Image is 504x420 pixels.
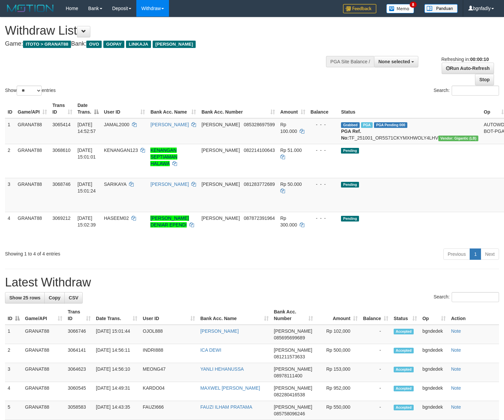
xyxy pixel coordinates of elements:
span: Rp 300.000 [280,215,297,227]
th: User ID: activate to sort column ascending [140,306,198,325]
a: Note [451,366,461,372]
div: - - - [311,181,336,188]
td: OJOL888 [140,325,198,344]
h1: Withdraw List [5,24,329,37]
td: MEONG47 [140,363,198,382]
td: KARDO04 [140,382,198,401]
span: ITOTO > GRANAT88 [23,41,71,48]
td: TF_251001_OR5S71CKYMXHWOLY4LHV [338,118,481,144]
th: Date Trans.: activate to sort column ascending [93,306,140,325]
h4: Game: Bank: [5,41,329,47]
td: Rp 102,000 [316,325,360,344]
div: PGA Site Balance / [326,56,374,67]
span: Accepted [394,367,414,372]
span: [PERSON_NAME] [274,328,312,334]
th: Amount: activate to sort column ascending [278,99,308,118]
span: Copy 085328697599 to clipboard [244,122,275,127]
a: Note [451,404,461,410]
span: Copy 082280416538 to clipboard [274,392,305,397]
th: Status [338,99,481,118]
img: MOTION_logo.png [5,3,56,13]
span: JAMAL2000 [104,122,129,127]
span: 3069212 [52,215,71,221]
td: 5 [5,401,22,420]
th: Balance [308,99,339,118]
td: [DATE] 14:49:31 [93,382,140,401]
img: Button%20Memo.svg [386,4,414,13]
a: [PERSON_NAME] [150,182,189,187]
span: Copy 085695699689 to clipboard [274,335,305,340]
th: Game/API: activate to sort column ascending [22,306,65,325]
td: GRANAT88 [22,382,65,401]
span: CSV [69,295,78,300]
th: Trans ID: activate to sort column ascending [50,99,75,118]
th: Op: activate to sort column ascending [420,306,448,325]
span: [PERSON_NAME] [274,347,312,353]
span: Rp 100.000 [280,122,297,134]
td: GRANAT88 [22,401,65,420]
td: - [360,325,391,344]
button: None selected [374,56,418,67]
label: Search: [434,86,499,96]
a: FAUZI ILHAM PRATAMA [200,404,252,410]
a: [PERSON_NAME] [150,122,189,127]
span: [PERSON_NAME] [274,366,312,372]
span: LINKAJA [126,41,151,48]
td: GRANAT88 [15,212,50,246]
a: 1 [470,248,481,260]
td: [DATE] 14:56:10 [93,363,140,382]
td: 4 [5,212,15,246]
span: Pending [341,182,359,188]
div: - - - [311,147,336,154]
th: Amount: activate to sort column ascending [316,306,360,325]
span: Show 25 rows [9,295,40,300]
label: Search: [434,292,499,302]
span: Pending [341,216,359,221]
th: Action [448,306,499,325]
span: 3068746 [52,182,71,187]
img: Feedback.jpg [343,4,376,13]
td: 3 [5,363,22,382]
td: [DATE] 14:43:35 [93,401,140,420]
th: User ID: activate to sort column ascending [101,99,148,118]
span: Rp 50.000 [280,182,302,187]
td: Rp 153,000 [316,363,360,382]
a: Show 25 rows [5,292,45,303]
strong: 00:00:10 [470,57,489,62]
span: Accepted [394,329,414,334]
b: PGA Ref. No: [341,129,361,141]
th: ID: activate to sort column descending [5,306,22,325]
span: Refreshing in: [441,57,489,62]
a: ICA DEWI [200,347,221,353]
span: Marked by bgndedek [361,122,373,128]
span: Accepted [394,405,414,410]
span: None selected [378,59,410,64]
td: Rp 550,000 [316,401,360,420]
span: Copy [49,295,60,300]
span: [PERSON_NAME] [153,41,196,48]
a: CSV [64,292,83,303]
td: GRANAT88 [22,325,65,344]
span: KENANGAN123 [104,148,138,153]
span: Copy 087872391964 to clipboard [244,215,275,221]
td: GRANAT88 [15,144,50,178]
span: [DATE] 15:01:01 [78,148,96,160]
a: Note [451,328,461,334]
div: - - - [311,215,336,221]
span: Grabbed [341,122,360,128]
th: Bank Acc. Number: activate to sort column ascending [199,99,277,118]
td: 2 [5,144,15,178]
span: [DATE] 15:01:24 [78,182,96,194]
label: Show entries [5,86,56,96]
th: Game/API: activate to sort column ascending [15,99,50,118]
th: Trans ID: activate to sort column ascending [65,306,93,325]
span: Copy 081211573633 to clipboard [274,354,305,359]
td: Rp 500,000 [316,344,360,363]
a: Copy [44,292,65,303]
span: Accepted [394,348,414,353]
span: [PERSON_NAME] [201,215,240,221]
td: GRANAT88 [22,363,65,382]
span: 3065414 [52,122,71,127]
a: Note [451,385,461,391]
span: [PERSON_NAME] [274,385,312,391]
